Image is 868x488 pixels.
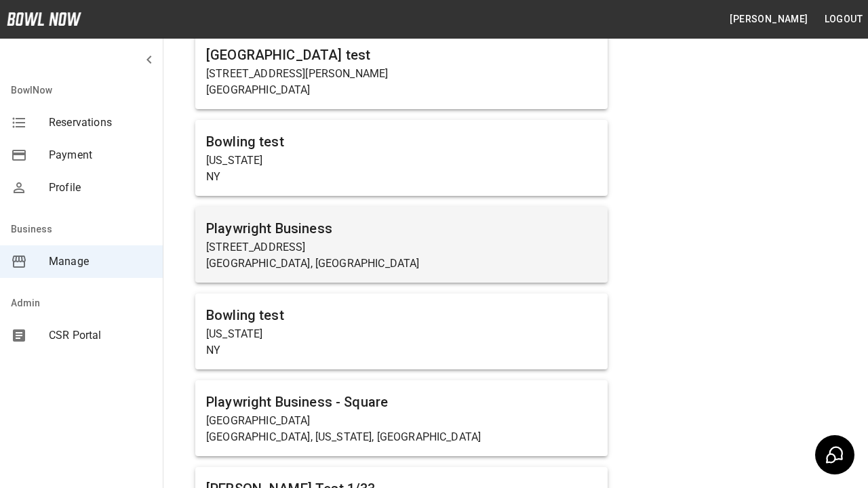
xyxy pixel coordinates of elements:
h6: Playwright Business [206,218,597,239]
p: [US_STATE] [206,326,597,342]
p: [GEOGRAPHIC_DATA] [206,82,597,98]
p: [GEOGRAPHIC_DATA], [GEOGRAPHIC_DATA] [206,256,597,272]
span: Manage [49,253,152,270]
p: [STREET_ADDRESS][PERSON_NAME] [206,66,597,82]
span: Profile [49,180,152,196]
button: Logout [819,7,868,32]
span: Reservations [49,115,152,131]
span: CSR Portal [49,327,152,344]
h6: Bowling test [206,131,597,152]
p: [GEOGRAPHIC_DATA], [US_STATE], [GEOGRAPHIC_DATA] [206,429,597,445]
h6: Playwright Business - Square [206,391,597,413]
p: [GEOGRAPHIC_DATA] [206,413,597,429]
h6: [GEOGRAPHIC_DATA] test [206,44,597,66]
h6: Bowling test [206,304,597,326]
p: NY [206,169,597,185]
p: NY [206,342,597,359]
p: [STREET_ADDRESS] [206,239,597,256]
img: logo [7,12,81,26]
p: [US_STATE] [206,152,597,169]
button: [PERSON_NAME] [724,7,813,32]
span: Payment [49,147,152,163]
